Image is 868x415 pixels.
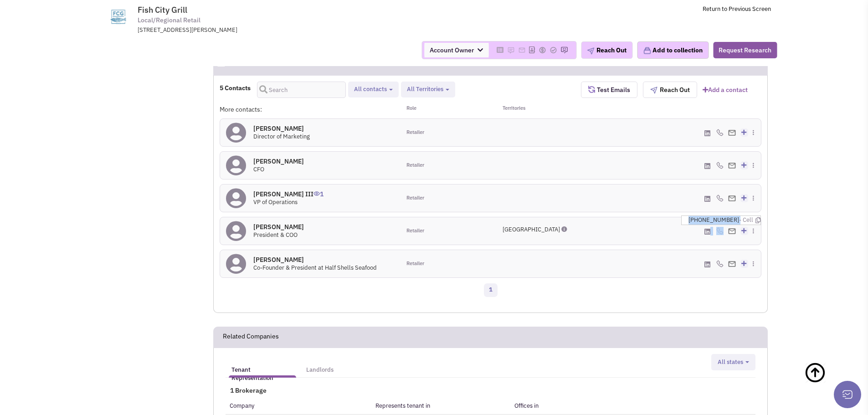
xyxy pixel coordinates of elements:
img: Email%20Icon.png [728,261,736,267]
div: [STREET_ADDRESS][PERSON_NAME] [138,26,375,35]
h5: Landlords [306,366,334,374]
img: plane.png [650,87,657,94]
input: Search [257,82,346,98]
button: Reach Out [643,82,697,98]
img: icon-phone.png [716,195,724,202]
button: All states [715,358,752,367]
span: [PHONE_NUMBER] [688,216,760,225]
a: Return to Previous Screen [703,5,771,13]
button: Test Emails [581,82,637,98]
img: Email%20Icon.png [728,163,736,169]
th: Offices in [510,398,709,414]
img: Please add to your accounts [507,46,514,54]
img: Email%20Icon.png [728,228,736,234]
img: icon-UserInteraction.png [313,191,320,196]
a: Add a contact [703,85,748,94]
img: icon-phone.png [716,129,724,136]
span: Retailer [406,162,424,169]
h2: Related Companies [223,327,279,347]
img: Please add to your accounts [518,46,525,54]
span: Retailer [406,260,424,267]
button: Request Research [713,42,777,58]
img: Please add to your accounts [539,46,546,54]
h4: [PERSON_NAME] [253,124,310,133]
span: Local/Regional Retail [138,15,200,25]
span: Retailer [406,227,424,235]
span: All Territories [407,85,443,93]
h4: [PERSON_NAME] [253,256,377,264]
h4: [PERSON_NAME] [253,157,304,165]
a: Landlords [302,357,338,375]
span: VP of Operations [253,198,298,206]
span: Co-Founder & President at Half Shells Seafood [253,264,377,272]
div: Territories [491,105,581,114]
div: Role [401,105,491,114]
span: President & COO [253,231,298,239]
h4: [PERSON_NAME] [253,223,304,231]
img: Email%20Icon.png [728,130,736,136]
img: icon-phone.png [716,162,724,169]
img: Please add to your accounts [560,46,568,54]
span: 1 [313,183,324,198]
span: Retailer [406,195,424,202]
img: Please add to your accounts [550,46,557,54]
a: 1 [484,283,498,297]
span: All contacts [354,85,387,93]
span: Test Emails [595,86,630,94]
a: Back To Top [804,353,850,412]
span: Account Owner [424,43,488,57]
h4: [PERSON_NAME] III [253,190,324,198]
span: [GEOGRAPHIC_DATA] [503,225,560,233]
span: Fish City Grill [138,5,187,15]
a: Tenant Representation [227,357,298,375]
span: CFO [253,165,264,173]
button: All contacts [351,85,395,94]
span: All states [718,358,743,366]
span: Retailer [406,129,424,136]
button: Add to collection [637,41,709,59]
img: Email%20Icon.png [728,195,736,201]
th: Represents tenant in [371,398,510,414]
th: Company [226,398,371,414]
div: More contacts: [220,105,400,114]
span: - Cell [739,216,753,225]
h5: Tenant Representation [231,366,293,382]
span: Director of Marketing [253,133,310,140]
button: All Territories [404,85,452,94]
img: plane.png [587,47,594,55]
span: 1 Brokerage [226,386,267,395]
button: Reach Out [581,41,632,59]
img: icon-phone.png [716,227,724,235]
h4: 5 Contacts [220,84,251,92]
img: icon-collection-lavender.png [643,46,651,55]
img: icon-phone.png [716,260,724,267]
